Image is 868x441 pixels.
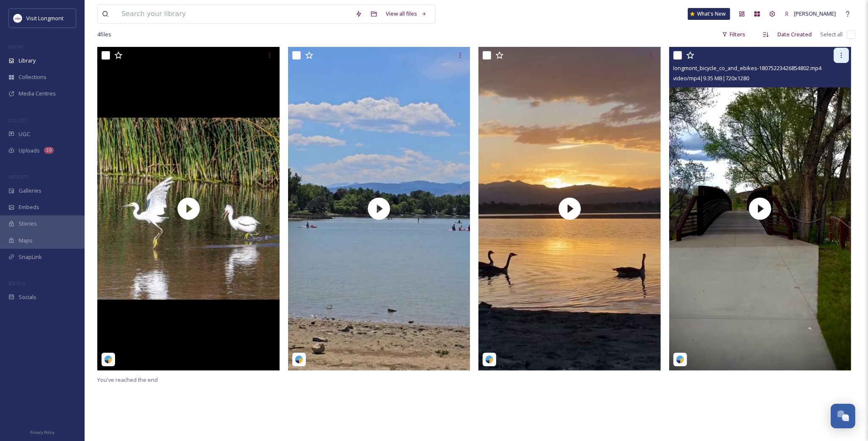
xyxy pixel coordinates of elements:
img: longmont.jpg [14,14,22,22]
span: Socials [19,293,36,301]
span: Visit Longmont [26,14,63,22]
span: Embeds [19,203,39,211]
img: thumbnail [288,47,470,370]
span: WIDGETS [8,174,28,180]
span: You've reached the end [97,376,158,384]
span: UGC [19,130,30,138]
span: Media Centres [19,90,56,98]
span: Uploads [19,147,40,155]
span: SnapLink [19,253,42,261]
img: thumbnail [669,47,852,370]
span: Library [19,57,36,65]
span: MEDIA [8,44,23,50]
span: Maps [19,237,33,245]
img: thumbnail [97,47,280,370]
span: 4 file s [97,30,111,38]
span: longmont_bicycle_co_and_ebikes-18075223426854802.mp4 [673,64,822,72]
img: snapsea-logo.png [104,355,113,364]
input: Search your library [117,5,351,23]
span: COLLECT [8,117,27,123]
div: Date Created [773,26,816,43]
span: Stories [19,220,37,228]
img: snapsea-logo.png [485,355,494,364]
a: What's New [688,8,730,20]
span: video/mp4 | 9.35 MB | 720 x 1280 [673,74,750,82]
span: SOCIALS [8,280,25,286]
span: Collections [19,73,47,81]
span: Galleries [19,187,41,195]
a: [PERSON_NAME] [780,5,840,22]
span: Select all [820,30,843,38]
img: snapsea-logo.png [295,355,303,364]
img: thumbnail [478,47,661,370]
span: [PERSON_NAME] [794,10,836,17]
div: Filters [718,26,750,43]
a: View all files [382,5,431,22]
div: 10 [44,147,54,154]
a: Privacy Policy [30,427,55,437]
img: snapsea-logo.png [676,355,684,364]
button: Open Chat [831,404,855,428]
span: Privacy Policy [30,430,55,435]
